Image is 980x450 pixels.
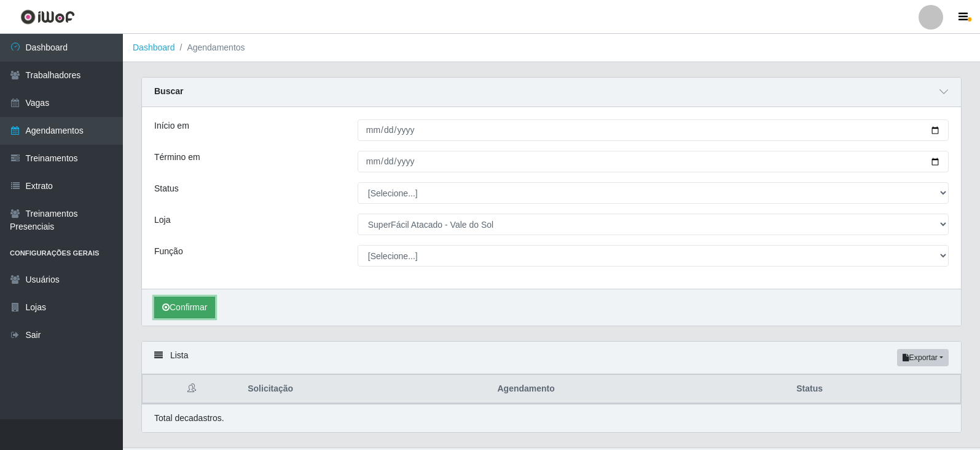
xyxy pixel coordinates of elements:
label: Função [154,245,183,258]
label: Término em [154,151,200,164]
img: CoreUI Logo [20,9,75,25]
th: Status [789,375,960,404]
nav: breadcrumb [123,34,980,62]
label: Início em [154,119,189,132]
div: Lista [142,342,961,374]
li: Agendamentos [175,41,245,54]
p: Total de cadastros. [154,412,224,425]
input: 00/00/0000 [358,119,949,141]
th: Agendamento [490,375,789,404]
a: Dashboard [133,42,175,52]
button: Confirmar [154,297,215,318]
input: 00/00/0000 [358,151,949,172]
th: Solicitação [240,375,490,404]
label: Status [154,182,179,195]
label: Loja [154,214,170,227]
strong: Buscar [154,86,183,96]
button: Exportar [897,349,949,366]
